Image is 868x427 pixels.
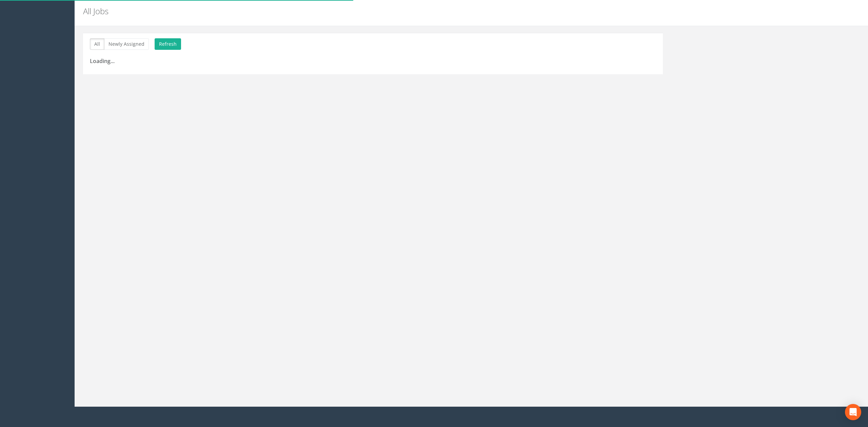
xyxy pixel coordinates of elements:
h3: Loading... [90,58,656,64]
button: All [90,38,104,50]
button: Refresh [155,38,181,50]
h2: All Jobs [83,7,728,16]
button: Newly Assigned [104,38,149,50]
div: Open Intercom Messenger [845,404,861,420]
